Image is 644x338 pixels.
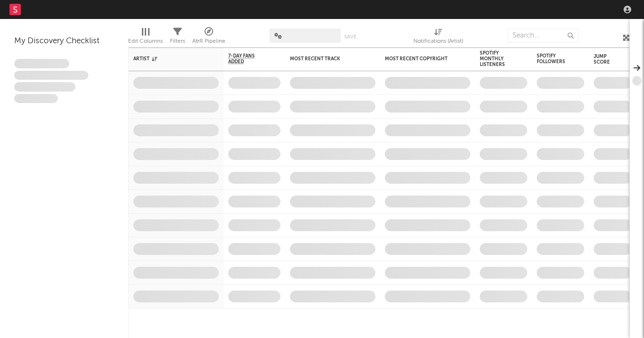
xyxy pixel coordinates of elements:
span: Aliquam viverra [14,94,58,103]
div: Artist [133,56,205,62]
div: A&R Pipeline [192,36,225,47]
div: Edit Columns [128,24,163,51]
div: My Discovery Checklist [14,36,114,47]
div: Notifications (Artist) [413,24,463,51]
div: Most Recent Copyright [385,56,456,62]
div: Spotify Monthly Listeners [480,50,513,67]
div: Filters [170,24,185,51]
span: 7-Day Fans Added [228,53,266,65]
span: Lorem ipsum dolor [14,59,69,68]
span: Praesent ac interdum [14,82,75,92]
div: Most Recent Track [290,56,361,62]
button: Save [344,34,356,39]
span: Integer aliquet in purus et [14,71,88,80]
div: A&R Pipeline [192,24,225,51]
div: Spotify Followers [537,53,570,65]
div: Jump Score [594,54,617,65]
div: Notifications (Artist) [413,36,463,47]
div: Edit Columns [128,36,163,47]
div: Filters [170,36,185,47]
input: Search... [507,28,579,43]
